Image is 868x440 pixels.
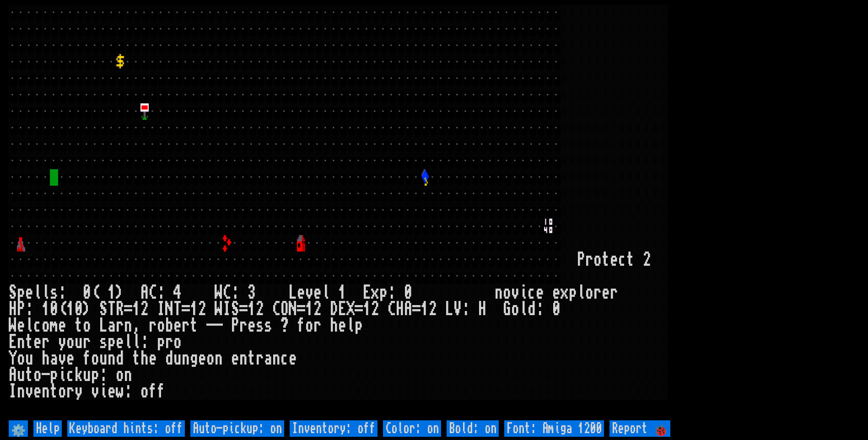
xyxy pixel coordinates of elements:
div: 1 [66,301,75,317]
div: : [157,284,165,301]
div: W [215,301,223,317]
div: S [99,301,108,317]
div: t [25,334,33,350]
div: t [25,367,33,383]
div: E [363,284,371,301]
div: S [9,284,17,301]
div: X [346,301,355,317]
div: ( [58,301,66,317]
div: p [157,334,165,350]
div: n [17,383,25,400]
div: A [404,301,412,317]
div: = [124,301,132,317]
div: n [239,350,248,367]
div: 1 [363,301,371,317]
div: p [17,284,25,301]
div: l [519,301,528,317]
div: c [66,367,75,383]
div: v [91,383,99,400]
div: I [223,301,231,317]
div: H [9,301,17,317]
div: e [108,383,116,400]
div: p [379,284,388,301]
div: u [83,367,91,383]
div: c [280,350,289,367]
div: 2 [140,301,149,317]
div: l [42,284,50,301]
div: c [618,252,626,268]
div: t [190,317,198,334]
div: C [272,301,280,317]
div: n [182,350,190,367]
div: o [593,252,602,268]
div: l [124,334,132,350]
div: h [330,317,338,334]
div: e [289,350,297,367]
div: e [66,350,75,367]
div: o [585,284,593,301]
div: i [519,284,528,301]
div: T [108,301,116,317]
div: o [66,334,75,350]
div: w [116,383,124,400]
div: t [602,252,610,268]
div: d [116,350,124,367]
div: o [511,301,519,317]
div: o [58,383,66,400]
div: e [552,284,561,301]
div: N [289,301,297,317]
div: s [256,317,264,334]
input: Font: Amiga 1200 [504,420,604,437]
div: r [66,383,75,400]
div: i [58,367,66,383]
div: r [593,284,602,301]
div: u [173,350,182,367]
div: : [462,301,470,317]
div: H [478,301,486,317]
div: R [116,301,124,317]
div: P [231,317,239,334]
div: f [149,383,157,400]
div: e [173,317,182,334]
div: e [297,284,305,301]
div: e [116,334,124,350]
input: Color: on [383,420,441,437]
div: r [83,334,91,350]
div: a [264,350,272,367]
div: l [577,284,585,301]
div: r [182,317,190,334]
div: 1 [42,301,50,317]
div: A [140,284,149,301]
div: l [346,317,355,334]
div: L [289,284,297,301]
div: f [83,350,91,367]
div: 1 [190,301,198,317]
div: v [58,350,66,367]
input: ⚙️ [9,420,28,437]
div: n [124,317,132,334]
div: E [338,301,346,317]
div: 2 [429,301,437,317]
div: , [132,317,140,334]
input: Report 🐞 [609,420,670,437]
div: 0 [404,284,412,301]
div: 1 [421,301,429,317]
div: v [305,284,313,301]
div: : [536,301,544,317]
div: - [42,367,50,383]
div: 3 [248,284,256,301]
div: f [157,383,165,400]
div: r [165,334,173,350]
div: p [108,334,116,350]
div: e [17,317,25,334]
div: k [75,367,83,383]
div: P [17,301,25,317]
div: W [9,317,17,334]
div: y [58,334,66,350]
div: s [99,334,108,350]
input: Bold: on [447,420,499,437]
div: s [264,317,272,334]
div: o [206,350,215,367]
div: n [108,350,116,367]
div: L [445,301,453,317]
